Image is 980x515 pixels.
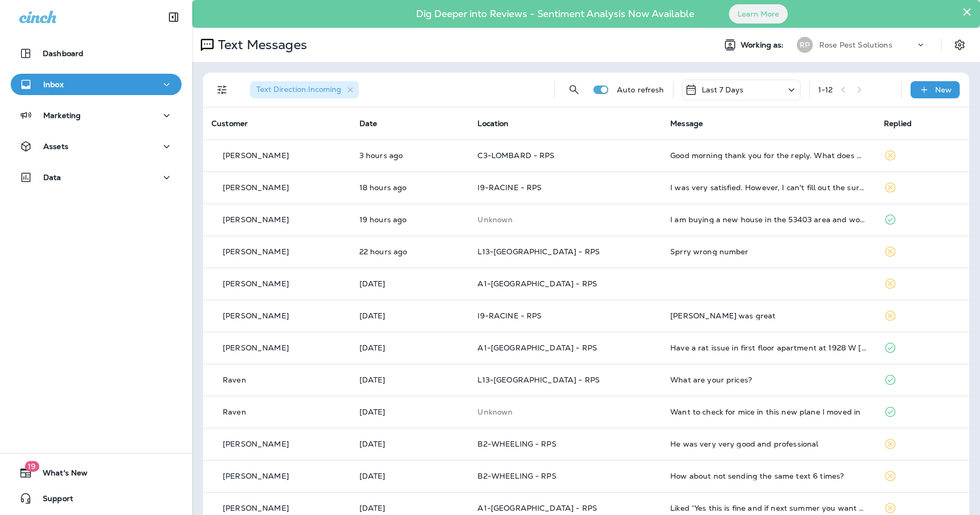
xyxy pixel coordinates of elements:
[670,344,867,352] div: Have a rat issue in first floor apartment at 1928 W Huron. I have an account - Megan Everett. I’d...
[359,183,461,192] p: Oct 7, 2025 04:55 PM
[256,84,341,94] span: Text Direction : Incoming
[477,279,597,288] span: A1-[GEOGRAPHIC_DATA] - RPS
[11,462,182,483] button: 19What's New
[359,504,461,512] p: Oct 1, 2025 10:47 AM
[477,311,542,321] span: I9-RACINE - RPS
[43,142,68,151] p: Assets
[477,247,600,256] span: L13-[GEOGRAPHIC_DATA] - RPS
[477,375,600,385] span: L13-[GEOGRAPHIC_DATA] - RPS
[670,183,867,192] div: I was very satisfied. However, I can't fill out the survey. It requires a Google email. Mine is H...
[11,74,182,95] button: Inbox
[729,4,788,24] button: Learn More
[32,494,73,507] span: Support
[223,183,289,192] p: [PERSON_NAME]
[477,215,653,224] p: This customer does not have a last location and the phone number they messaged is not assigned to...
[819,41,892,49] p: Rose Pest Solutions
[223,472,289,480] p: [PERSON_NAME]
[211,119,248,128] span: Customer
[359,279,461,288] p: Oct 5, 2025 06:16 AM
[43,111,81,120] p: Marketing
[11,43,182,64] button: Dashboard
[11,136,182,157] button: Assets
[670,247,867,256] div: Sprry wrong number
[359,119,378,128] span: Date
[477,183,542,192] span: I9-RACINE - RPS
[670,376,867,384] div: What are your prices?
[223,504,289,512] p: [PERSON_NAME]
[563,79,585,100] button: Search Messages
[359,151,461,160] p: Oct 8, 2025 07:43 AM
[11,167,182,188] button: Data
[223,408,246,416] p: Raven
[962,3,972,20] button: Close
[32,469,88,481] span: What's New
[477,151,554,160] span: C3-LOMBARD - RPS
[159,6,189,28] button: Collapse Sidebar
[359,440,461,448] p: Oct 1, 2025 04:38 PM
[223,215,289,224] p: [PERSON_NAME]
[43,80,64,89] p: Inbox
[223,311,289,320] p: [PERSON_NAME]
[818,85,833,94] div: 1 - 12
[211,79,233,100] button: Filters
[43,49,83,58] p: Dashboard
[797,37,813,53] div: RP
[617,85,664,94] p: Auto refresh
[359,408,461,416] p: Oct 2, 2025 01:20 AM
[884,119,912,128] span: Replied
[11,105,182,126] button: Marketing
[223,376,246,384] p: Raven
[359,344,461,352] p: Oct 2, 2025 12:31 PM
[223,440,289,448] p: [PERSON_NAME]
[223,151,289,160] p: [PERSON_NAME]
[250,81,359,98] div: Text Direction:Incoming
[43,173,61,182] p: Data
[670,504,867,512] div: Liked “Yes this is fine and if next summer you want to get maintenance started, we can get that s...
[11,488,182,509] button: Support
[477,471,556,481] span: B2-WHEELING - RPS
[214,37,307,53] p: Text Messages
[359,215,461,224] p: Oct 7, 2025 03:35 PM
[702,85,744,94] p: Last 7 Days
[385,12,725,15] p: Dig Deeper into Reviews - Sentiment Analysis Now Available
[670,440,867,448] div: He was very very good and professional
[950,35,969,54] button: Settings
[935,85,952,94] p: New
[359,472,461,480] p: Oct 1, 2025 04:26 PM
[359,311,461,320] p: Oct 3, 2025 01:03 PM
[25,461,39,472] span: 19
[359,247,461,256] p: Oct 7, 2025 12:47 PM
[670,119,703,128] span: Message
[670,151,867,160] div: Good morning thank you for the reply. What does my service include?
[477,408,653,416] p: This customer does not have a last location and the phone number they messaged is not assigned to...
[223,279,289,288] p: [PERSON_NAME]
[477,503,597,513] span: A1-[GEOGRAPHIC_DATA] - RPS
[670,311,867,320] div: Donald was great
[477,119,508,128] span: Location
[223,247,289,256] p: [PERSON_NAME]
[477,439,556,449] span: B2-WHEELING - RPS
[477,343,597,353] span: A1-[GEOGRAPHIC_DATA] - RPS
[741,41,786,50] span: Working as:
[670,408,867,416] div: Want to check for mice in this new plane I moved in
[223,344,289,352] p: [PERSON_NAME]
[359,376,461,384] p: Oct 2, 2025 07:43 AM
[670,215,867,224] div: I am buying a new house in the 53403 area and would like to get a quote on pest prevention servic...
[670,472,867,480] div: How about not sending the same text 6 times?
